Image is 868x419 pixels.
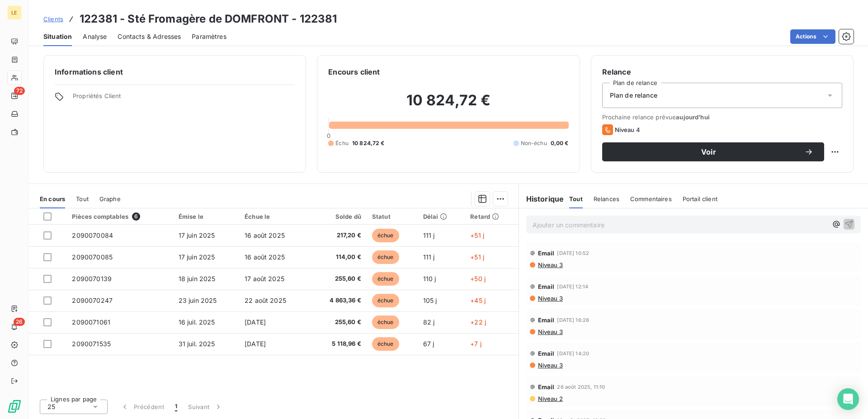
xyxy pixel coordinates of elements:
span: [DATE] [245,340,266,348]
span: Portail client [683,195,717,202]
span: 110 j [423,275,436,282]
span: 111 j [423,231,435,239]
h6: Encours client [328,66,380,77]
h6: Relance [602,66,842,77]
span: Situation [43,32,72,41]
h3: 122381 - Sté Fromagère de DOMFRONT - 122381 [80,11,337,27]
span: [DATE] 12:14 [557,284,588,289]
span: 2090071535 [72,340,111,348]
div: Open Intercom Messenger [837,388,859,410]
span: 0 [327,132,330,139]
span: Tout [76,195,89,202]
span: 2090070139 [72,275,112,282]
button: Actions [790,29,835,44]
span: 67 j [423,340,434,348]
button: 1 [170,397,183,416]
span: 18 juin 2025 [179,275,216,282]
span: 72 [14,87,25,95]
span: 5 118,96 € [315,339,361,348]
span: 23 juin 2025 [179,297,217,304]
span: Niveau 4 [615,126,640,133]
span: 6 [132,212,140,221]
span: Commentaires [630,195,672,202]
span: Prochaine relance prévue [602,113,842,121]
span: +22 j [470,318,486,326]
h6: Informations client [55,66,295,77]
div: Échue le [245,213,304,220]
div: LE [7,5,22,20]
span: Échu [335,139,349,147]
span: 0,00 € [551,139,569,147]
button: Précédent [115,397,170,416]
span: Niveau 3 [537,328,563,335]
span: +51 j [470,253,484,261]
span: Email [538,250,555,257]
span: [DATE] 10:52 [557,250,589,256]
span: Propriétés Client [73,92,295,105]
span: Email [538,316,555,324]
span: 255,60 € [315,318,361,327]
div: Statut [372,213,412,220]
span: échue [372,294,399,307]
span: [DATE] [245,318,266,326]
span: En cours [40,195,65,202]
span: Voir [613,148,804,155]
span: Niveau 2 [537,395,563,402]
span: aujourd’hui [676,113,710,121]
span: 1 [175,402,177,411]
span: 17 juin 2025 [179,231,215,239]
span: 26 août 2025, 11:10 [557,384,605,390]
span: Email [538,350,555,357]
span: échue [372,229,399,242]
span: Clients [43,15,63,23]
span: [DATE] 16:28 [557,317,589,323]
span: Email [538,283,555,290]
span: Niveau 3 [537,261,563,268]
span: Non-échu [521,139,547,147]
div: Solde dû [315,213,361,220]
span: 255,60 € [315,274,361,283]
span: 111 j [423,253,435,261]
span: Tout [569,195,583,202]
span: échue [372,337,399,351]
div: Émise le [179,213,234,220]
span: 16 juil. 2025 [179,318,215,326]
span: [DATE] 14:20 [557,351,589,356]
img: Logo LeanPay [7,399,22,414]
span: 10 824,72 € [352,139,385,147]
span: Contacts & Adresses [118,32,181,41]
span: 105 j [423,297,437,304]
span: Graphe [99,195,121,202]
span: 2090070085 [72,253,113,261]
span: 2090071061 [72,318,110,326]
span: 17 août 2025 [245,275,284,282]
button: Suivant [183,397,228,416]
div: Pièces comptables [72,212,167,221]
span: 22 août 2025 [245,297,286,304]
div: Retard [470,213,513,220]
a: Clients [43,14,63,24]
div: Délai [423,213,460,220]
span: 31 juil. 2025 [179,340,215,348]
span: Analyse [83,32,107,41]
span: échue [372,272,399,286]
span: 2090070084 [72,231,113,239]
span: +7 j [470,340,481,348]
span: Email [538,383,555,391]
span: échue [372,315,399,329]
span: 4 863,36 € [315,296,361,305]
span: 16 août 2025 [245,231,285,239]
span: +50 j [470,275,486,282]
span: 217,20 € [315,231,361,240]
span: 114,00 € [315,253,361,262]
span: Plan de relance [610,91,657,100]
span: Niveau 3 [537,362,563,369]
h6: Historique [519,193,564,204]
span: 17 juin 2025 [179,253,215,261]
span: 2090070247 [72,297,113,304]
span: échue [372,250,399,264]
span: 16 août 2025 [245,253,285,261]
span: 25 [47,402,55,411]
span: 26 [14,318,25,326]
button: Voir [602,142,824,161]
